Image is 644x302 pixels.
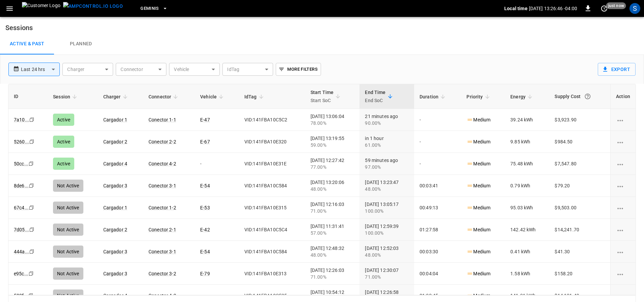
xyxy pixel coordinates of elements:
[200,93,225,101] span: Vehicle
[14,271,28,276] a: e95c...
[606,2,626,9] span: just now
[311,201,354,214] div: [DATE] 12:16:03
[466,182,490,189] p: Medium
[555,90,605,102] div: Supply Cost
[21,63,60,76] div: Last 24 hrs
[149,161,176,166] a: Conector 4-2
[582,90,594,102] button: The cost of your charging session based on your supply rates
[505,197,549,219] td: 95.03 kWh
[505,263,549,285] td: 1.58 kWh
[149,205,176,210] a: Conector 1-2
[616,138,630,145] div: charging session options
[414,263,461,285] td: 00:04:04
[311,164,354,170] div: 77.00%
[629,3,640,14] div: profile-icon
[22,2,60,15] img: Customer Logo
[311,96,334,104] p: Start SoC
[598,63,636,76] button: Export
[149,117,176,122] a: Conector 1-1
[8,84,48,109] th: ID
[311,208,354,214] div: 71.00%
[466,93,491,101] span: Priority
[200,205,210,210] a: E-53
[365,164,409,170] div: 97.00%
[365,230,409,236] div: 100.00%
[311,267,354,280] div: [DATE] 12:26:03
[53,224,83,236] div: Not Active
[311,274,354,280] div: 71.00%
[53,93,79,101] span: Session
[103,139,128,144] a: Cargador 2
[149,93,180,101] span: Connector
[239,263,305,285] td: VID:141FBA10E313
[149,183,176,188] a: Conector 3-1
[311,223,354,236] div: [DATE] 11:31:41
[365,96,385,104] p: End SoC
[529,5,577,12] p: [DATE] 13:26:46 -04:00
[466,292,490,299] p: Medium
[103,183,128,188] a: Cargador 3
[103,93,130,101] span: Charger
[28,292,34,299] div: copy
[610,84,636,109] th: Action
[195,153,239,175] td: -
[311,113,354,126] div: [DATE] 13:06:04
[466,226,490,233] p: Medium
[599,3,610,14] button: set refresh interval
[14,117,29,122] a: 7a10...
[414,153,461,175] td: -
[239,241,305,263] td: VID:141FBA10C584
[311,135,354,148] div: [DATE] 13:19:55
[420,93,447,101] span: Duration
[14,161,28,166] a: 50cc...
[14,205,29,210] a: 67c4...
[365,88,394,104] span: End TimeEnd SoC
[53,114,74,126] div: Active
[549,175,610,197] td: $79.20
[63,2,123,10] img: ampcontrol.io logo
[53,202,83,214] div: Not Active
[616,116,630,123] div: charging session options
[616,270,630,277] div: charging session options
[103,117,128,122] a: Cargador 1
[414,131,461,153] td: -
[549,263,610,285] td: $158.20
[239,109,305,131] td: VID:141FBA10C5C2
[365,252,409,258] div: 48.00%
[365,157,409,170] div: 59 minutes ago
[616,204,630,211] div: charging session options
[365,179,409,192] div: [DATE] 13:23:47
[365,120,409,126] div: 90.00%
[149,271,176,276] a: Conector 3-2
[53,136,74,148] div: Active
[29,248,35,255] div: copy
[549,131,610,153] td: $984.50
[365,245,409,258] div: [DATE] 12:52:03
[244,93,266,101] span: IdTag
[365,113,409,126] div: 21 minutes ago
[414,241,461,263] td: 00:03:30
[28,182,35,189] div: copy
[103,271,128,276] a: Cargador 3
[54,33,108,55] a: Planned
[616,160,630,167] div: charging session options
[28,204,35,211] div: copy
[103,205,128,210] a: Cargador 1
[239,131,305,153] td: VID:141FBA10E320
[466,270,490,277] p: Medium
[466,116,490,123] p: Medium
[414,109,461,131] td: -
[365,223,409,236] div: [DATE] 12:59:39
[466,160,490,167] p: Medium
[311,157,354,170] div: [DATE] 12:27:42
[505,153,549,175] td: 75.48 kWh
[505,175,549,197] td: 0.79 kWh
[29,116,35,123] div: copy
[311,88,343,104] span: Start TimeStart SoC
[365,186,409,192] div: 48.00%
[365,142,409,148] div: 61.00%
[505,131,549,153] td: 9.85 kWh
[149,227,176,232] a: Conector 2-1
[103,293,128,298] a: Cargador 4
[311,186,354,192] div: 48.00%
